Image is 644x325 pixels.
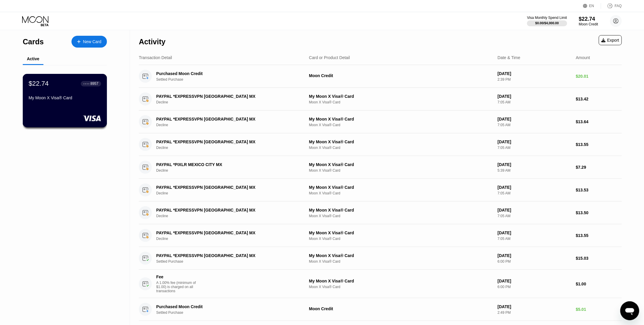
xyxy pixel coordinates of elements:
[576,165,622,170] div: $7.29
[497,94,571,99] div: [DATE]
[90,82,98,86] div: 8957
[309,208,493,212] div: My Moon X Visa® Card
[156,71,295,76] div: Purchased Moon Credit
[309,139,493,144] div: My Moon X Visa® Card
[579,16,598,26] div: $22.74Moon Credit
[156,214,305,218] div: Decline
[309,214,493,218] div: Moon X Visa® Card
[576,142,622,147] div: $13.55
[27,56,39,61] div: Active
[156,191,305,195] div: Decline
[615,4,622,8] div: FAQ
[139,38,165,46] div: Activity
[497,168,571,173] div: 5:39 AM
[576,119,622,124] div: $13.64
[309,230,493,235] div: My Moon X Visa® Card
[156,123,305,127] div: Decline
[139,270,622,298] div: FeeA 1.00% fee (minimum of $1.00) is charged on all transactionsMy Moon X Visa® CardMoon X Visa® ...
[309,55,350,60] div: Card or Product Detail
[139,55,172,60] div: Transaction Detail
[589,4,594,8] div: EN
[309,259,493,264] div: Moon X Visa® Card
[497,214,571,218] div: 7:05 AM
[309,168,493,173] div: Moon X Visa® Card
[497,191,571,195] div: 7:05 AM
[156,274,198,279] div: Fee
[497,185,571,190] div: [DATE]
[23,74,107,127] div: $22.74● ● ● ●8957My Moon X Visa® Card
[576,256,622,261] div: $15.03
[29,80,49,87] div: $22.74
[139,156,622,179] div: PAYPAL *PIXLR MEXICO CITY MXDeclineMy Moon X Visa® CardMoon X Visa® Card[DATE]5:39 AM$7.29
[139,298,622,321] div: Purchased Moon CreditSettled PurchaseMoon Credit[DATE]2:49 PM$5.01
[156,168,305,173] div: Decline
[71,36,107,48] div: New Card
[156,139,295,144] div: PAYPAL *EXPRESSVPN [GEOGRAPHIC_DATA] MX
[84,83,90,84] div: ● ● ● ●
[579,16,598,22] div: $22.74
[156,237,305,241] div: Decline
[29,95,101,100] div: My Moon X Visa® Card
[23,38,44,46] div: Cards
[139,110,622,133] div: PAYPAL *EXPRESSVPN [GEOGRAPHIC_DATA] MXDeclineMy Moon X Visa® CardMoon X Visa® Card[DATE]7:05 AM$...
[309,185,493,190] div: My Moon X Visa® Card
[156,94,295,99] div: PAYPAL *EXPRESSVPN [GEOGRAPHIC_DATA] MX
[156,100,305,104] div: Decline
[139,179,622,201] div: PAYPAL *EXPRESSVPN [GEOGRAPHIC_DATA] MXDeclineMy Moon X Visa® CardMoon X Visa® Card[DATE]7:05 AM$...
[156,208,295,212] div: PAYPAL *EXPRESSVPN [GEOGRAPHIC_DATA] MX
[139,224,622,247] div: PAYPAL *EXPRESSVPN [GEOGRAPHIC_DATA] MXDeclineMy Moon X Visa® CardMoon X Visa® Card[DATE]7:05 AM$...
[156,259,305,264] div: Settled Purchase
[309,73,493,78] div: Moon Credit
[309,253,493,258] div: My Moon X Visa® Card
[309,191,493,195] div: Moon X Visa® Card
[156,311,305,315] div: Settled Purchase
[620,301,639,320] iframe: Button to launch messaging window
[309,123,493,127] div: Moon X Visa® Card
[309,94,493,99] div: My Moon X Visa® Card
[309,146,493,150] div: Moon X Visa® Card
[576,282,622,286] div: $1.00
[497,100,571,104] div: 7:05 AM
[497,208,571,212] div: [DATE]
[497,285,571,289] div: 6:00 PM
[156,146,305,150] div: Decline
[139,65,622,88] div: Purchased Moon CreditSettled PurchaseMoon Credit[DATE]2:39 PM$20.01
[576,210,622,215] div: $13.50
[497,253,571,258] div: [DATE]
[156,117,295,121] div: PAYPAL *EXPRESSVPN [GEOGRAPHIC_DATA] MX
[156,281,201,293] div: A 1.00% fee (minimum of $1.00) is charged on all transactions
[497,55,520,60] div: Date & Time
[576,74,622,79] div: $20.01
[309,100,493,104] div: Moon X Visa® Card
[497,162,571,167] div: [DATE]
[576,55,590,60] div: Amount
[583,3,601,9] div: EN
[601,3,622,9] div: FAQ
[497,139,571,144] div: [DATE]
[309,285,493,289] div: Moon X Visa® Card
[139,133,622,156] div: PAYPAL *EXPRESSVPN [GEOGRAPHIC_DATA] MXDeclineMy Moon X Visa® CardMoon X Visa® Card[DATE]7:05 AM$...
[497,237,571,241] div: 7:05 AM
[497,311,571,315] div: 2:49 PM
[139,88,622,110] div: PAYPAL *EXPRESSVPN [GEOGRAPHIC_DATA] MXDeclineMy Moon X Visa® CardMoon X Visa® Card[DATE]7:05 AM$...
[599,35,622,45] div: Export
[497,259,571,264] div: 6:00 PM
[139,247,622,270] div: PAYPAL *EXPRESSVPN [GEOGRAPHIC_DATA] MXSettled PurchaseMy Moon X Visa® CardMoon X Visa® Card[DATE...
[309,162,493,167] div: My Moon X Visa® Card
[576,233,622,238] div: $13.55
[156,77,305,82] div: Settled Purchase
[83,39,101,44] div: New Card
[309,237,493,241] div: Moon X Visa® Card
[497,71,571,76] div: [DATE]
[579,22,598,26] div: Moon Credit
[576,97,622,101] div: $13.42
[309,279,493,283] div: My Moon X Visa® Card
[139,201,622,224] div: PAYPAL *EXPRESSVPN [GEOGRAPHIC_DATA] MXDeclineMy Moon X Visa® CardMoon X Visa® Card[DATE]7:05 AM$...
[156,253,295,258] div: PAYPAL *EXPRESSVPN [GEOGRAPHIC_DATA] MX
[156,185,295,190] div: PAYPAL *EXPRESSVPN [GEOGRAPHIC_DATA] MX
[535,21,559,25] div: $0.00 / $4,000.00
[156,162,295,167] div: PAYPAL *PIXLR MEXICO CITY MX
[527,16,567,20] div: Visa Monthly Spend Limit
[309,117,493,121] div: My Moon X Visa® Card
